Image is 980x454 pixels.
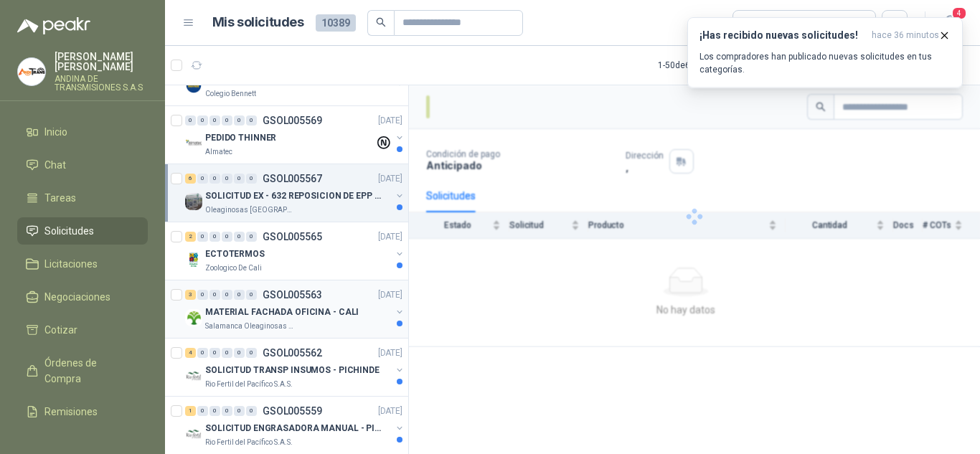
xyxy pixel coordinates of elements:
div: 0 [197,115,208,126]
a: Remisiones [17,398,148,425]
span: Cotizar [44,322,77,338]
p: GSOL005565 [263,232,322,242]
a: Tareas [17,184,148,212]
p: [DATE] [378,230,402,244]
a: Inicio [17,118,148,146]
div: 0 [185,115,196,126]
p: Zoologico De Cali [205,263,262,274]
p: GSOL005563 [263,290,322,300]
a: 1 0 0 0 0 0 GSOL005559[DATE] Company LogoSOLICITUD ENGRASADORA MANUAL - PICHINDERio Fertil del Pa... [185,402,405,448]
p: [DATE] [378,346,402,360]
img: Company Logo [185,425,202,443]
p: GSOL005569 [263,115,322,126]
div: 0 [197,348,208,358]
p: SOLICITUD TRANSP INSUMOS - PICHINDE [205,364,380,377]
img: Company Logo [185,193,202,210]
div: Todas [742,15,772,31]
img: Company Logo [185,251,202,268]
span: Negociaciones [44,289,110,305]
a: Negociaciones [17,283,148,311]
span: Remisiones [44,404,98,420]
a: 4 0 0 0 0 0 GSOL005562[DATE] Company LogoSOLICITUD TRANSP INSUMOS - PICHINDERio Fertil del Pacífi... [185,344,405,390]
img: Company Logo [185,77,202,94]
div: 0 [222,232,232,242]
button: 4 [937,10,963,36]
h3: ¡Has recibido nuevas solicitudes! [699,29,866,42]
p: GSOL005559 [263,406,322,416]
div: 0 [234,232,245,242]
h1: Mis solicitudes [212,12,304,33]
span: Tareas [44,190,76,206]
p: SOLICITUD EX - 632 REPOSICION DE EPP #2 [205,189,384,203]
a: Licitaciones [17,250,148,278]
div: 0 [234,174,245,184]
img: Company Logo [185,135,202,152]
p: [DATE] [378,405,402,418]
div: 6 [185,174,196,184]
p: Colegio Bennett [205,88,256,100]
span: Solicitudes [44,223,94,239]
span: Inicio [44,124,67,140]
span: Chat [44,157,66,173]
p: ANDINA DE TRANSMISIONES S.A.S [55,75,148,92]
img: Company Logo [185,367,202,384]
div: 0 [246,290,257,300]
a: Cotizar [17,316,148,344]
div: 0 [234,406,245,416]
p: Salamanca Oleaginosas SAS [205,321,296,332]
div: 0 [197,174,208,184]
div: 0 [234,290,245,300]
a: Solicitudes [17,217,148,245]
a: 2 0 0 0 0 0 GSOL005565[DATE] Company LogoECTOTERMOSZoologico De Cali [185,228,405,274]
a: 6 0 0 0 0 0 GSOL005567[DATE] Company LogoSOLICITUD EX - 632 REPOSICION DE EPP #2Oleaginosas [GEOG... [185,170,405,216]
p: [PERSON_NAME] [PERSON_NAME] [55,52,148,72]
p: ECTOTERMOS [205,247,265,261]
span: 10389 [316,14,356,32]
div: 0 [209,290,220,300]
div: 1 - 50 de 6626 [658,54,751,77]
div: 0 [246,406,257,416]
span: Órdenes de Compra [44,355,134,387]
span: search [376,17,386,27]
a: Órdenes de Compra [17,349,148,392]
p: MATERIAL FACHADA OFICINA - CALI [205,306,359,319]
div: 0 [246,115,257,126]
a: 0 0 0 0 0 0 GSOL005569[DATE] Company LogoPEDIDO THINNERAlmatec [185,112,405,158]
a: 3 0 0 0 0 0 GSOL005563[DATE] Company LogoMATERIAL FACHADA OFICINA - CALISalamanca Oleaginosas SAS [185,286,405,332]
p: Rio Fertil del Pacífico S.A.S. [205,379,293,390]
div: 0 [222,348,232,358]
div: 1 [185,406,196,416]
p: [DATE] [378,114,402,128]
div: 2 [185,232,196,242]
a: Chat [17,151,148,179]
div: 0 [197,232,208,242]
p: GSOL005567 [263,174,322,184]
p: Los compradores han publicado nuevas solicitudes en tus categorías. [699,50,951,76]
p: SOLICITUD ENGRASADORA MANUAL - PICHINDE [205,422,384,435]
div: 0 [222,174,232,184]
div: 0 [197,290,208,300]
button: ¡Has recibido nuevas solicitudes!hace 36 minutos Los compradores han publicado nuevas solicitudes... [687,17,963,88]
img: Logo peakr [17,17,90,34]
div: 0 [246,174,257,184]
p: PEDIDO THINNER [205,131,276,145]
div: 0 [222,406,232,416]
div: 0 [209,115,220,126]
div: 0 [209,174,220,184]
div: 0 [209,348,220,358]
p: GSOL005562 [263,348,322,358]
div: 0 [246,232,257,242]
div: 0 [209,232,220,242]
div: 0 [234,115,245,126]
div: 3 [185,290,196,300]
div: 0 [246,348,257,358]
span: hace 36 minutos [872,29,939,42]
img: Company Logo [185,309,202,326]
p: Almatec [205,146,232,158]
div: 4 [185,348,196,358]
img: Company Logo [18,58,45,85]
div: 0 [222,290,232,300]
span: 4 [951,6,967,20]
p: Oleaginosas [GEOGRAPHIC_DATA][PERSON_NAME] [205,204,296,216]
div: 0 [222,115,232,126]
